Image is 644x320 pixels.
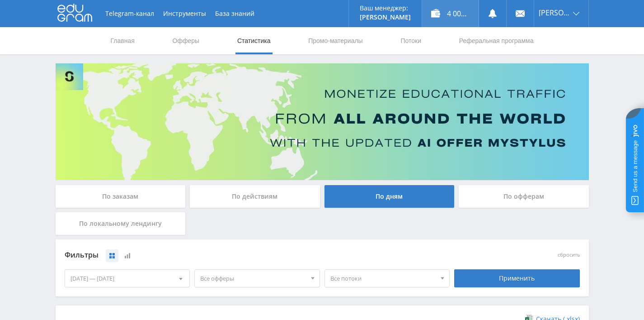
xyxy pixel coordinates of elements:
div: Фильтры [65,248,450,262]
div: По локальному лендингу [56,212,186,235]
div: Применить [454,269,580,287]
a: Реферальная программа [458,27,535,54]
a: Статистика [236,27,272,54]
div: По действиям [190,185,320,208]
div: [DATE] — [DATE] [65,270,190,287]
p: Ваш менеджер: [360,5,411,12]
div: По офферам [459,185,589,208]
span: Все потоки [330,270,436,287]
div: По заказам [56,185,186,208]
p: [PERSON_NAME] [360,14,411,21]
button: сбросить [558,252,580,258]
a: Офферы [172,27,201,54]
img: Banner [56,63,589,180]
a: Потоки [400,27,422,54]
span: Все офферы [200,270,306,287]
a: Главная [110,27,136,54]
span: [PERSON_NAME] [539,9,570,16]
div: По дням [324,185,455,208]
a: Промо-материалы [307,27,363,54]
